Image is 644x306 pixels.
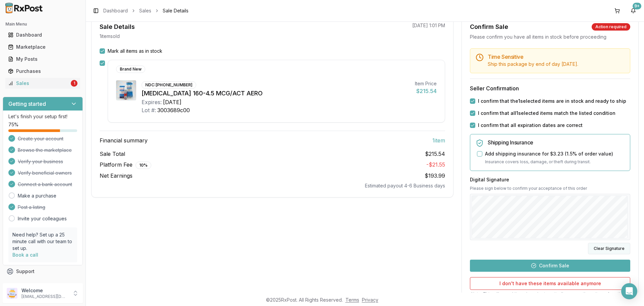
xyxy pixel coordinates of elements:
label: Mark all items as in stock [108,48,162,54]
nav: breadcrumb [103,7,189,14]
a: Privacy [362,297,378,303]
div: [DATE] [163,98,181,106]
span: Ship this package by end of day [DATE] . [488,61,578,67]
a: Dashboard [103,7,128,14]
h5: Shipping Insurance [488,140,625,145]
img: Symbicort 160-4.5 MCG/ACT AERO [116,80,136,100]
span: 1 item [432,136,445,144]
a: Marketplace [5,41,80,53]
label: Add shipping insurance for $3.23 ( 1.5 % of order value) [485,150,613,157]
a: Book a call [12,252,38,258]
h3: Seller Confirmation [470,84,630,92]
span: Post a listing [18,204,45,211]
p: Welcome [21,287,68,294]
a: Sales [139,7,151,14]
label: I confirm that the 1 selected items are in stock and ready to ship [478,98,626,104]
div: Estimated payout 4-6 Business days [100,182,445,189]
label: I confirm that all 1 selected items match the listed condition [478,110,615,117]
span: Verify beneficial owners [18,170,72,176]
h5: Time Sensitive [488,54,625,59]
p: Please sign below to confirm your acceptance of this order [470,186,630,191]
img: RxPost Logo [3,3,46,13]
div: Marketplace [8,44,77,50]
span: - $21.55 [426,161,445,168]
span: $193.99 [425,172,445,179]
p: Note: This will cancel the sale and automatically remove these items from the marketplace. [470,291,630,302]
a: Sales1 [5,77,80,89]
div: My Posts [8,56,77,62]
button: Sales1 [3,78,83,89]
p: [DATE] 1:01 PM [412,22,445,29]
button: Support [3,265,83,277]
h3: Getting started [8,100,46,108]
span: Platform Fee [100,161,151,169]
div: 10 % [136,162,151,169]
p: Need help? Set up a 25 minute call with our team to set up. [12,231,73,252]
a: My Posts [5,53,80,65]
div: Dashboard [8,32,77,38]
span: Create your account [18,135,63,142]
div: Lot #: [142,106,156,114]
a: Terms [345,297,359,303]
p: Let's finish your setup first! [8,113,77,120]
span: 75 % [8,121,18,128]
div: NDC: [PHONE_NUMBER] [142,81,196,89]
button: Clear Signature [588,243,630,254]
div: 1 [71,80,77,87]
button: Confirm Sale [470,260,630,272]
div: Expires: [142,98,162,106]
button: Dashboard [3,30,83,40]
img: User avatar [7,288,17,299]
div: [MEDICAL_DATA] 160-4.5 MCG/ACT AERO [142,89,410,98]
div: $215.54 [415,87,437,95]
span: Net Earnings [100,172,132,180]
div: Purchases [8,68,77,75]
button: I don't have these items available anymore [470,277,630,290]
button: Purchases [3,66,83,77]
button: Feedback [3,277,83,290]
span: Verify your business [18,158,63,165]
a: Make a purchase [18,192,56,199]
div: Sales [8,80,69,87]
span: Financial summary [100,136,148,144]
a: Purchases [5,65,80,77]
div: Item Price [415,80,437,87]
a: Dashboard [5,29,80,41]
button: Marketplace [3,42,83,52]
span: Sale Total [100,150,125,158]
label: I confirm that all expiration dates are correct [478,122,583,129]
button: My Posts [3,54,83,64]
div: 3003689c00 [157,106,190,114]
span: Connect a bank account [18,181,72,188]
div: Confirm Sale [470,22,508,32]
span: Sale Details [163,7,189,14]
h2: Main Menu [5,21,80,27]
div: Open Intercom Messenger [621,283,637,299]
h3: Digital Signature [470,176,630,183]
div: Sale Details [100,22,135,32]
span: Browse the marketplace [18,147,72,154]
span: $215.54 [425,150,445,158]
div: Please confirm you have all items in stock before proceeding [470,34,630,40]
div: 9+ [633,3,641,9]
p: Insurance covers loss, damage, or theft during transit. [485,159,625,165]
p: [EMAIL_ADDRESS][DOMAIN_NAME] [21,294,68,299]
div: Brand New [116,65,145,73]
button: 9+ [628,5,639,16]
a: Invite your colleagues [18,215,67,222]
div: Action required [592,23,630,31]
span: Feedback [16,280,39,287]
p: 1 item sold [100,33,120,40]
